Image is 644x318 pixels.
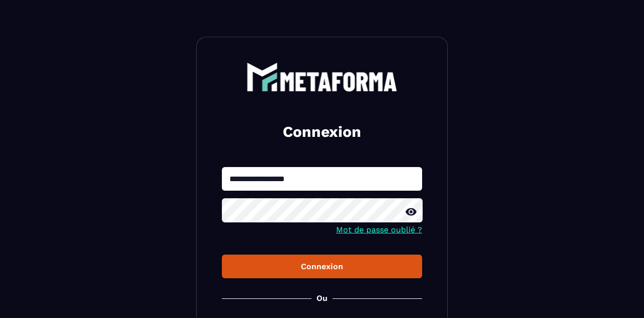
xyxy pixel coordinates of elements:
[222,255,422,278] button: Connexion
[247,62,397,92] img: logo
[234,122,410,142] h2: Connexion
[336,225,422,234] a: Mot de passe oublié ?
[222,62,422,92] a: logo
[230,262,414,271] div: Connexion
[316,293,328,303] p: Ou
